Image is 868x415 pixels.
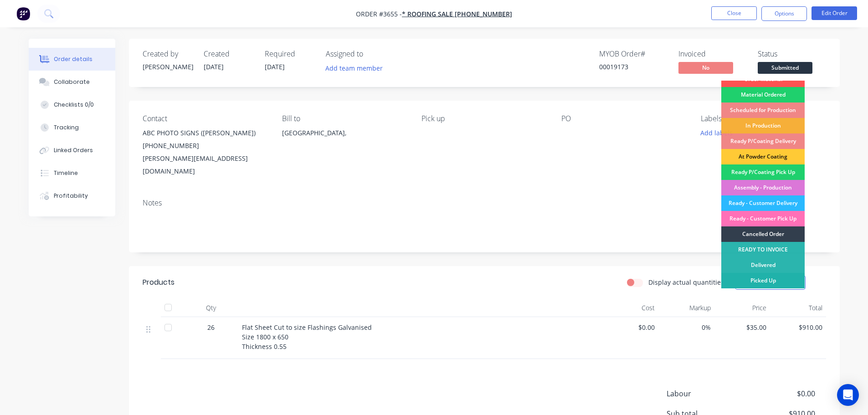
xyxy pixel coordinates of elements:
[29,116,115,139] button: Tracking
[326,50,417,58] div: Assigned to
[721,273,805,288] div: Picked Up
[265,62,285,71] span: [DATE]
[721,87,805,102] div: Material Ordered
[143,139,267,152] div: [PHONE_NUMBER]
[282,127,407,156] div: [GEOGRAPHIC_DATA],
[29,139,115,162] button: Linked Orders
[143,114,267,123] div: Contact
[599,62,668,72] div: 00019173
[758,62,812,73] span: Submitted
[721,102,805,118] div: Scheduled for Production
[242,323,372,351] span: Flat Sheet Cut to size Flashings Galvanised Size 1800 x 650 Thickness 0.55
[54,55,92,63] div: Order details
[402,10,512,18] a: * Roofing Sale [PHONE_NUMBER]
[721,211,805,226] div: Ready - Customer Pick Up
[29,48,115,71] button: Order details
[54,169,78,177] div: Timeline
[204,62,224,71] span: [DATE]
[16,7,30,20] img: Factory
[721,180,805,195] div: Assembly - Production
[721,149,805,164] div: At Powder Coating
[721,257,805,273] div: Delivered
[837,384,859,406] div: Open Intercom Messenger
[143,50,193,58] div: Created by
[54,146,93,154] div: Linked Orders
[143,62,193,72] div: [PERSON_NAME]
[721,242,805,257] div: READY TO INVOICE
[29,162,115,184] button: Timeline
[54,192,88,200] div: Profitability
[599,50,668,58] div: MYOB Order #
[143,199,826,207] div: Notes
[721,164,805,180] div: Ready P/Coating Pick Up
[667,388,748,399] span: Labour
[648,277,724,287] label: Display actual quantities
[606,323,655,332] span: $0.00
[774,323,822,332] span: $910.00
[54,101,94,109] div: Checklists 0/0
[54,123,79,132] div: Tracking
[711,6,757,20] button: Close
[265,50,315,58] div: Required
[29,184,115,207] button: Profitability
[678,50,747,58] div: Invoiced
[721,133,805,149] div: Ready P/Coating Delivery
[812,6,857,20] button: Edit Order
[29,93,115,116] button: Checklists 0/0
[143,277,175,288] div: Products
[143,152,267,178] div: [PERSON_NAME][EMAIL_ADDRESS][DOMAIN_NAME]
[207,323,215,332] span: 26
[184,299,238,317] div: Qty
[761,6,807,21] button: Options
[747,388,815,399] span: $0.00
[29,71,115,93] button: Collaborate
[701,114,826,123] div: Labels
[770,299,826,317] div: Total
[282,114,407,123] div: Bill to
[678,62,733,73] span: No
[54,78,90,86] div: Collaborate
[758,62,812,76] button: Submitted
[696,127,738,139] button: Add labels
[718,323,767,332] span: $35.00
[204,50,254,58] div: Created
[758,50,826,58] div: Status
[721,118,805,133] div: In Production
[421,114,546,123] div: Pick up
[721,195,805,211] div: Ready - Customer Delivery
[143,127,267,178] div: ABC PHOTO SIGNS ([PERSON_NAME])[PHONE_NUMBER][PERSON_NAME][EMAIL_ADDRESS][DOMAIN_NAME]
[603,299,659,317] div: Cost
[320,62,387,74] button: Add team member
[561,114,686,123] div: PO
[143,127,267,139] div: ABC PHOTO SIGNS ([PERSON_NAME])
[721,226,805,242] div: Cancelled Order
[662,323,711,332] span: 0%
[658,299,714,317] div: Markup
[356,10,402,18] span: Order #3655 -
[326,62,388,74] button: Add team member
[714,299,770,317] div: Price
[282,127,407,139] div: [GEOGRAPHIC_DATA],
